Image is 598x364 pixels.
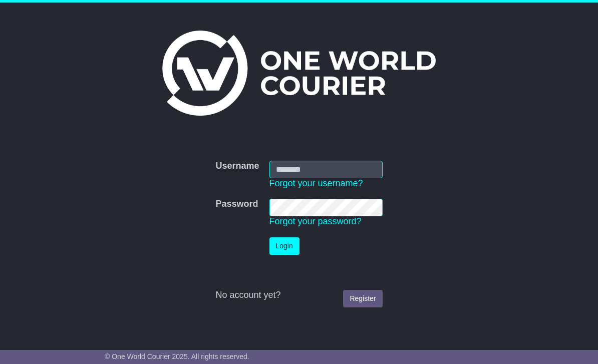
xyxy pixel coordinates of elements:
[215,290,382,301] div: No account yet?
[269,237,300,255] button: Login
[269,216,362,226] a: Forgot your password?
[215,199,258,210] label: Password
[105,352,249,360] span: © One World Courier 2025. All rights reserved.
[162,31,436,116] img: One World
[269,178,363,188] a: Forgot your username?
[215,161,259,172] label: Username
[343,290,382,307] a: Register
